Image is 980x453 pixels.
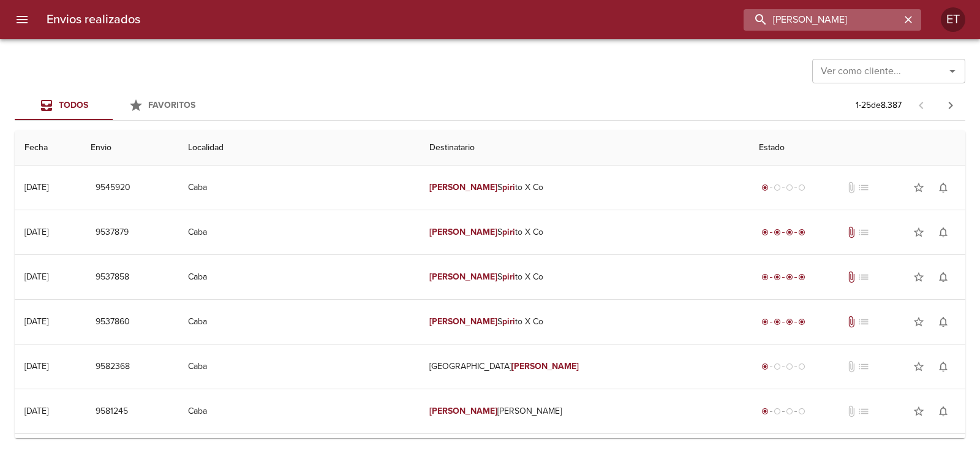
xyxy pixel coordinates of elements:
button: Abrir [944,63,961,80]
span: 9581245 [96,404,128,419]
div: Entregado [759,226,808,238]
button: Agregar a favoritos [907,220,931,245]
em: piri [502,182,515,192]
em: piri [502,316,515,327]
button: 9582368 [91,356,135,378]
td: [PERSON_NAME] [420,389,750,433]
em: [PERSON_NAME] [511,361,579,371]
th: Envio [81,131,179,166]
span: radio_button_checked [774,318,781,325]
span: star_border [913,271,925,283]
button: Agregar a favoritos [907,399,931,424]
h6: Envios realizados [47,10,140,29]
span: radio_button_checked [761,273,769,281]
td: S to X Co [420,166,750,210]
span: 9537860 [96,314,130,330]
div: [DATE] [24,406,48,416]
div: Generado [759,405,808,417]
button: Agregar a favoritos [907,265,931,289]
div: Abrir información de usuario [941,7,965,32]
span: radio_button_unchecked [786,184,793,191]
button: Activar notificaciones [931,399,956,424]
span: radio_button_checked [774,229,781,236]
em: [PERSON_NAME] [429,406,497,416]
td: Caba [178,210,419,254]
div: [DATE] [24,272,48,282]
span: radio_button_checked [761,318,769,325]
button: Activar notificaciones [931,310,956,334]
span: Pagina anterior [907,99,936,111]
span: radio_button_checked [774,273,781,281]
td: Caba [178,345,419,389]
span: star_border [913,226,925,238]
span: radio_button_unchecked [798,408,805,415]
td: Caba [178,300,419,344]
span: radio_button_unchecked [774,363,781,370]
span: Favoritos [148,100,195,110]
span: radio_button_checked [798,229,805,236]
span: notifications_none [937,360,949,373]
span: notifications_none [937,271,949,283]
th: Fecha [15,131,81,166]
span: star_border [913,316,925,328]
td: Caba [178,255,419,299]
div: [DATE] [24,182,48,192]
em: [PERSON_NAME] [429,272,497,282]
span: radio_button_unchecked [798,184,805,191]
span: 9582368 [96,359,130,375]
span: radio_button_checked [761,229,769,236]
span: radio_button_checked [786,318,793,325]
th: Localidad [178,131,419,166]
span: notifications_none [937,226,949,238]
span: notifications_none [937,316,949,328]
span: No tiene pedido asociado [858,226,870,238]
div: Entregado [759,316,808,328]
em: piri [502,227,515,237]
span: star_border [913,181,925,194]
span: 9537879 [96,225,129,240]
button: 9537860 [91,311,135,333]
div: [DATE] [24,227,48,237]
button: 9581245 [91,400,133,423]
span: star_border [913,360,925,373]
div: [DATE] [24,316,48,327]
div: Generado [759,181,808,194]
button: Activar notificaciones [931,354,956,379]
span: No tiene pedido asociado [858,181,870,194]
button: menu [7,5,37,34]
span: radio_button_checked [798,318,805,325]
div: Tabs Envios [15,91,211,120]
span: Tiene documentos adjuntos [845,316,858,328]
span: No tiene pedido asociado [858,316,870,328]
th: Destinatario [420,131,750,166]
span: radio_button_checked [786,273,793,281]
div: Entregado [759,271,808,283]
span: Tiene documentos adjuntos [845,226,858,238]
span: No tiene documentos adjuntos [845,360,858,373]
span: radio_button_unchecked [786,363,793,370]
div: ET [941,7,965,32]
td: Caba [178,166,419,210]
button: Agregar a favoritos [907,175,931,200]
span: radio_button_checked [761,184,769,191]
span: radio_button_unchecked [798,363,805,370]
em: piri [502,272,515,282]
div: [DATE] [24,361,48,371]
button: 9537879 [91,221,134,244]
button: Activar notificaciones [931,265,956,289]
td: S to X Co [420,210,750,254]
span: radio_button_checked [761,408,769,415]
span: notifications_none [937,405,949,417]
div: Generado [759,360,808,373]
span: radio_button_checked [786,229,793,236]
td: [GEOGRAPHIC_DATA] [420,345,750,389]
button: Activar notificaciones [931,175,956,200]
button: Activar notificaciones [931,220,956,245]
th: Estado [749,131,965,166]
span: Tiene documentos adjuntos [845,271,858,283]
em: [PERSON_NAME] [429,227,497,237]
span: radio_button_checked [761,363,769,370]
button: 9545920 [91,177,135,199]
td: S to X Co [420,300,750,344]
span: No tiene pedido asociado [858,271,870,283]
